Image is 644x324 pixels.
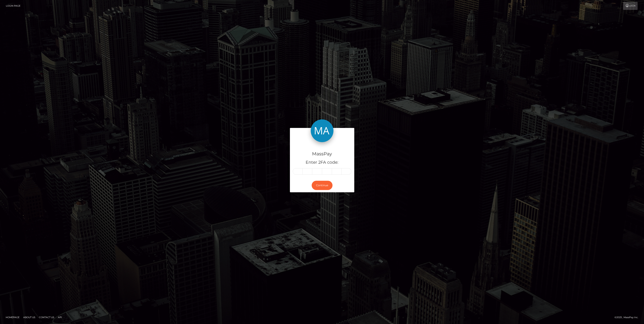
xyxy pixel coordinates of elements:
div: © 2025 , MassPay Inc. [614,315,641,319]
h5: Enter 2FA code: [293,160,351,165]
a: Contact Us [37,314,56,320]
h4: MassPay [293,151,351,157]
img: MassPay [311,119,333,142]
a: API [56,314,64,320]
a: Login [623,2,638,10]
a: Login Page [6,2,20,10]
a: About Us [22,314,37,320]
a: Homepage [4,314,21,320]
button: Continue [312,181,333,190]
